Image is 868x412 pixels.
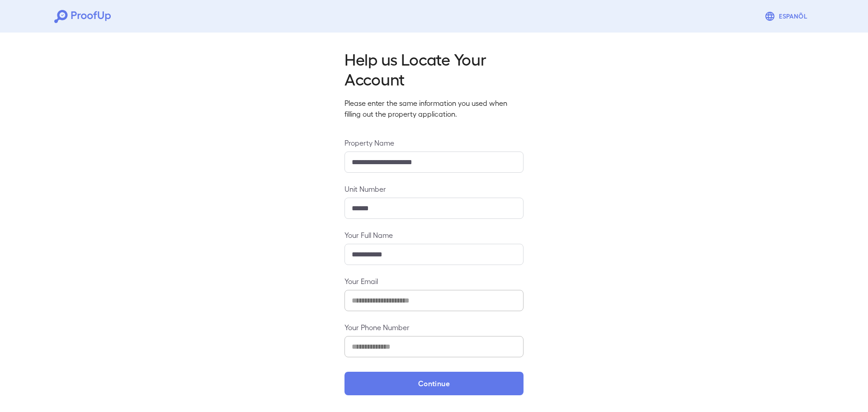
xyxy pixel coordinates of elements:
[344,137,524,148] label: Property Name
[344,98,524,119] p: Please enter the same information you used when filling out the property application.
[344,184,524,194] label: Unit Number
[344,276,524,286] label: Your Email
[344,230,524,240] label: Your Full Name
[344,49,524,89] h2: Help us Locate Your Account
[761,7,814,25] button: Espanõl
[344,372,524,395] button: Continue
[344,322,524,332] label: Your Phone Number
